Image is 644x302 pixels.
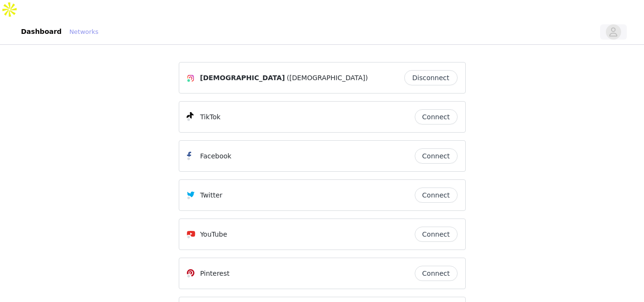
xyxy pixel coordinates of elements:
[404,70,458,85] button: Disconnect
[200,190,223,200] p: Twitter
[15,21,67,42] a: Dashboard
[187,74,194,82] img: Instagram Icon
[200,229,227,240] p: YouTube
[200,73,285,83] span: [DEMOGRAPHIC_DATA]
[69,27,98,37] a: Networks
[415,266,458,281] button: Connect
[287,73,368,83] span: ([DEMOGRAPHIC_DATA])
[415,109,458,125] button: Connect
[200,269,230,279] p: Pinterest
[200,151,232,161] p: Facebook
[415,187,458,203] button: Connect
[200,112,221,122] p: TikTok
[609,24,618,40] div: avatar
[415,148,458,164] button: Connect
[415,227,458,242] button: Connect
